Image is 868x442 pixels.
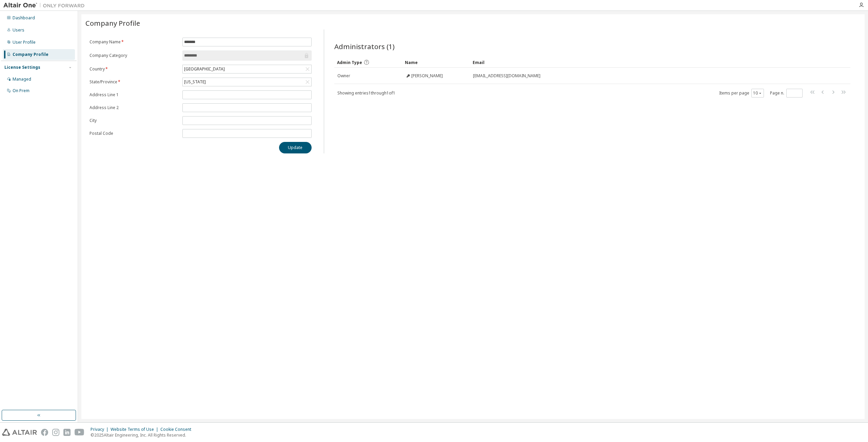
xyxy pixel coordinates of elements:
[75,429,84,436] img: youtube.svg
[52,429,59,436] img: instagram.svg
[279,142,312,153] button: Update
[90,79,178,85] label: State/Province
[13,27,24,33] div: Users
[13,15,35,21] div: Dashboard
[90,92,178,98] label: Address Line 1
[337,73,350,79] span: Owner
[91,432,195,438] p: © 2025 Altair Engineering, Inc. All Rights Reserved.
[719,89,764,98] span: Items per page
[41,429,48,436] img: facebook.svg
[183,65,311,73] div: [GEOGRAPHIC_DATA]
[473,57,831,68] div: Email
[13,88,29,93] div: On Prem
[13,40,36,45] div: User Profile
[90,66,178,72] label: Country
[183,78,311,86] div: [US_STATE]
[63,429,71,436] img: linkedin.svg
[753,90,762,96] button: 10
[90,39,178,45] label: Company Name
[3,2,88,9] img: Altair One
[183,78,207,86] div: [US_STATE]
[13,52,48,57] div: Company Profile
[111,427,160,432] div: Website Terms of Use
[90,118,178,123] label: City
[411,73,443,79] span: [PERSON_NAME]
[2,429,37,436] img: altair_logo.svg
[90,105,178,110] label: Address Line 2
[91,427,111,432] div: Privacy
[4,65,40,70] div: License Settings
[334,42,395,51] span: Administrators (1)
[160,427,195,432] div: Cookie Consent
[405,57,467,68] div: Name
[473,73,540,79] span: [EMAIL_ADDRESS][DOMAIN_NAME]
[85,18,140,28] span: Company Profile
[337,90,395,96] span: Showing entries 1 through 1 of 1
[13,77,31,82] div: Managed
[770,89,803,98] span: Page n.
[90,53,178,58] label: Company Category
[337,60,362,65] span: Admin Type
[183,65,226,73] div: [GEOGRAPHIC_DATA]
[90,131,178,136] label: Postal Code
